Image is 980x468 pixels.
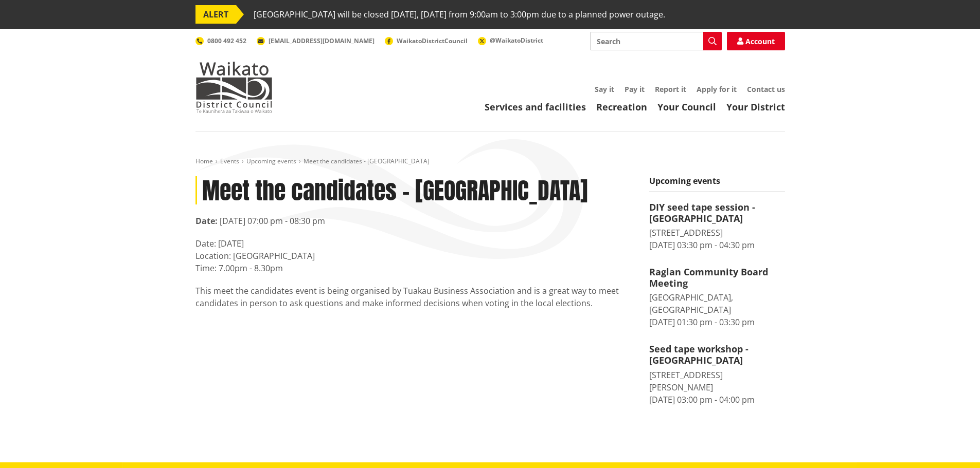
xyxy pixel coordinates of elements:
p: Date: [DATE] Location: [GEOGRAPHIC_DATA] Time: 7.00pm - 8.30pm [195,237,634,274]
a: Raglan Community Board Meeting [GEOGRAPHIC_DATA], [GEOGRAPHIC_DATA] [DATE] 01:30 pm - 03:30 pm [649,267,785,328]
a: Services and facilities [485,101,586,113]
h4: DIY seed tape session - [GEOGRAPHIC_DATA] [649,202,785,224]
strong: Date: [195,215,218,227]
nav: breadcrumb [195,157,785,166]
a: WaikatoDistrictCouncil [385,36,468,45]
h5: Upcoming events [649,176,785,192]
a: DIY seed tape session - [GEOGRAPHIC_DATA] [STREET_ADDRESS] [DATE] 03:30 pm - 04:30 pm [649,202,785,251]
span: 0800 492 452 [207,36,246,45]
a: Report it [655,84,686,94]
a: Your District [726,101,785,113]
a: Apply for it [697,84,737,94]
a: Pay it [625,84,645,94]
h4: Raglan Community Board Meeting [649,267,785,289]
a: @WaikatoDistrict [478,36,543,45]
span: [EMAIL_ADDRESS][DOMAIN_NAME] [269,36,375,45]
a: Events [220,157,239,165]
a: Recreation [596,101,647,113]
span: WaikatoDistrictCouncil [397,36,468,45]
a: Home [195,157,213,165]
a: 0800 492 452 [195,36,246,45]
a: [EMAIL_ADDRESS][DOMAIN_NAME] [257,36,375,45]
a: Upcoming events [246,157,296,165]
time: [DATE] 03:30 pm - 04:30 pm [649,239,755,251]
h4: Seed tape workshop - [GEOGRAPHIC_DATA] [649,344,785,366]
span: ALERT [195,5,236,24]
input: Search input [590,32,722,50]
span: @WaikatoDistrict [490,36,543,45]
time: [DATE] 01:30 pm - 03:30 pm [649,316,755,328]
a: Your Council [657,101,716,113]
img: Waikato District Council - Te Kaunihera aa Takiwaa o Waikato [195,62,273,113]
span: Meet the candidates - [GEOGRAPHIC_DATA] [304,157,430,165]
a: Contact us [747,84,785,94]
h1: Meet the candidates - [GEOGRAPHIC_DATA] [195,176,634,204]
div: [GEOGRAPHIC_DATA], [GEOGRAPHIC_DATA] [649,291,785,316]
div: [STREET_ADDRESS] [649,227,785,239]
div: [STREET_ADDRESS][PERSON_NAME] [649,369,785,394]
time: [DATE] 03:00 pm - 04:00 pm [649,394,755,405]
span: [GEOGRAPHIC_DATA] will be closed [DATE], [DATE] from 9:00am to 3:00pm due to a planned power outage. [254,5,665,24]
a: Seed tape workshop - [GEOGRAPHIC_DATA] [STREET_ADDRESS][PERSON_NAME] [DATE] 03:00 pm - 04:00 pm [649,344,785,405]
p: This meet the candidates event is being organised by Tuakau Business Association and is a great w... [195,285,634,309]
a: Say it [595,84,614,94]
time: [DATE] 07:00 pm - 08:30 pm [220,215,325,227]
a: Account [727,32,785,50]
